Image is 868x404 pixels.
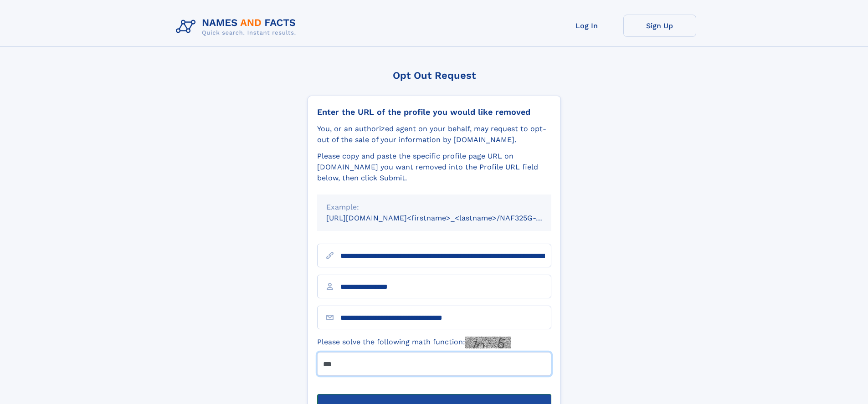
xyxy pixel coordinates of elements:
[172,15,303,39] img: Logo Names and Facts
[317,151,551,184] div: Please copy and paste the specific profile page URL on [DOMAIN_NAME] you want removed into the Pr...
[317,337,511,348] label: Please solve the following math function:
[308,70,561,81] div: Opt Out Request
[317,123,551,145] div: You, or an authorized agent on your behalf, may request to opt-out of the sale of your informatio...
[623,15,696,37] a: Sign Up
[317,107,551,117] div: Enter the URL of the profile you would like removed
[326,202,542,213] div: Example:
[550,15,623,37] a: Log In
[326,214,569,222] small: [URL][DOMAIN_NAME]<firstname>_<lastname>/NAF325G-xxxxxxxx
